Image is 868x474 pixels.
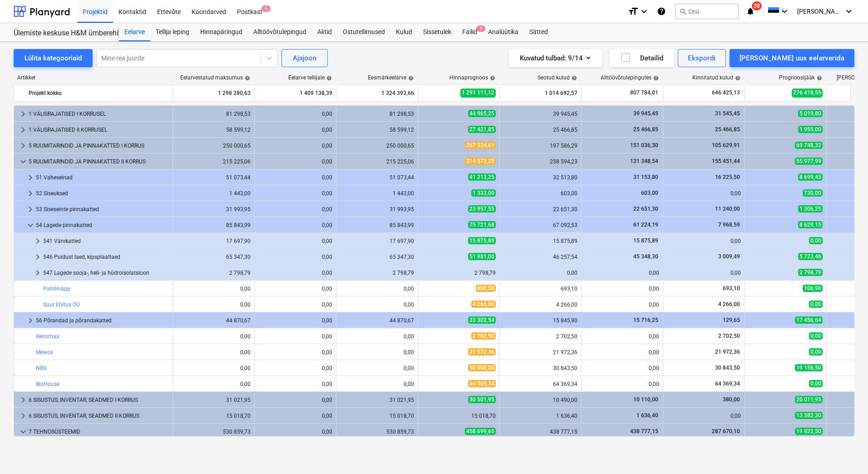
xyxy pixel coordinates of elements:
span: help [570,75,577,81]
span: 458 699,65 [465,428,496,435]
span: keyboard_arrow_right [25,188,36,199]
div: 17 697,90 [177,238,251,244]
div: 0,00 [258,206,332,212]
div: 1 636,40 [503,413,577,419]
div: Kuvatud tulbad : 9/14 [520,52,591,64]
div: 530 859,73 [340,429,414,435]
span: 16 225,50 [714,174,741,180]
span: 129,65 [722,317,741,323]
div: 0,00 [585,365,659,371]
div: 0,00 [667,413,741,419]
span: keyboard_arrow_down [18,426,29,437]
span: 1 333,00 [471,189,496,197]
div: 17 697,90 [340,238,414,244]
button: Ajajoon [281,49,328,67]
div: Projekt kokku [29,86,169,100]
div: 5 RUUMITARINDID JA PINNAKATTED II KORRUS [29,154,169,169]
div: 51 Vaheseinad [36,170,169,185]
span: 151 036,30 [629,142,659,148]
div: 0,00 [585,349,659,355]
div: 2 798,79 [340,270,414,276]
span: keyboard_arrow_right [18,109,29,119]
div: 0,00 [177,349,251,355]
span: 693,10 [722,285,741,291]
div: Kulud [390,23,418,41]
div: Eelarve tellijale [288,74,332,81]
div: 65 347,30 [340,254,414,260]
div: 15 018,70 [422,413,496,419]
div: 0,00 [177,301,251,308]
span: 800,00 [476,285,496,292]
span: 287 670,10 [711,428,741,434]
div: Ülemiste keskuse H&M ümberehitustööd [HMÜLEMISTE] [14,29,108,38]
div: 0,00 [258,365,332,371]
span: 5 019,80 [798,110,823,117]
div: 0,00 [258,158,332,165]
span: keyboard_arrow_right [32,267,43,278]
span: help [651,75,659,81]
a: Ostutellimused [337,23,390,41]
span: 15 875,89 [468,237,496,244]
div: Analüütika [483,23,524,41]
a: Suur Ehitus OÜ [43,301,80,308]
span: 51 981,00 [468,253,496,260]
span: 4 266,00 [717,301,741,307]
span: 10 110,00 [632,396,659,403]
div: 58 599,12 [340,127,414,133]
span: search [679,8,686,15]
div: 0,00 [340,301,414,308]
span: 276 418,55 [792,89,823,97]
span: 2 702,50 [471,332,496,340]
div: 6 SISUSTUS, INVENTAR, SEADMED II KORRUS [29,409,169,423]
div: 0,00 [258,429,332,435]
div: 438 777,15 [503,429,577,435]
span: 1 291 111,12 [460,89,496,97]
a: Renomax [36,333,59,340]
div: Alltöövõtulepingud [248,23,312,41]
div: 46 257,54 [503,254,577,260]
span: keyboard_arrow_right [18,395,29,405]
span: [PERSON_NAME] [797,8,843,15]
span: 15 875,89 [632,237,659,244]
div: 1 298 280,63 [177,86,251,100]
div: 1 409 138,39 [258,86,332,100]
span: keyboard_arrow_down [18,156,29,167]
span: 807 784,01 [629,89,659,97]
i: keyboard_arrow_down [843,6,854,17]
div: 0,00 [258,254,332,260]
a: Aktid [312,23,337,41]
span: 27 421,85 [468,126,496,133]
span: 17 456,64 [795,316,823,324]
span: 3 009,49 [717,253,741,260]
div: 0,00 [258,270,332,276]
div: 0,00 [258,286,332,292]
span: keyboard_arrow_right [18,124,29,135]
div: Seotud kulud [538,74,577,81]
span: 69 748,32 [795,142,823,149]
div: 0,00 [340,333,414,340]
div: 547 Lagede sooja-, heli- ja hüdroisolatsioon [43,266,169,280]
div: 215 225,06 [340,158,414,165]
div: 5 RUUMITARINDID JA PINNAKATTED I KORRUS [29,138,169,153]
div: 22 651,30 [503,206,577,212]
div: 31 993,95 [340,206,414,212]
button: Kuvatud tulbad:9/14 [509,49,602,67]
span: 55 977,99 [795,158,823,165]
div: 0,00 [340,381,414,387]
div: 1 VÄLISRAJATISED II KORRUSEL [29,123,169,137]
span: 1 636,40 [636,412,659,419]
span: 61 224,19 [632,222,659,228]
div: 0,00 [340,365,414,371]
span: 603,00 [640,190,659,196]
i: format_size [628,6,639,17]
i: notifications [746,6,755,17]
div: Detailid [620,52,663,64]
span: 106,90 [803,285,823,292]
span: 11 240,00 [714,206,741,212]
span: 8 699,45 [798,173,823,181]
div: 15 845,90 [503,317,577,324]
div: 0,00 [340,286,414,292]
span: 21 972,36 [714,349,741,355]
a: Mewox [36,349,53,355]
span: 1 306,25 [798,205,823,212]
